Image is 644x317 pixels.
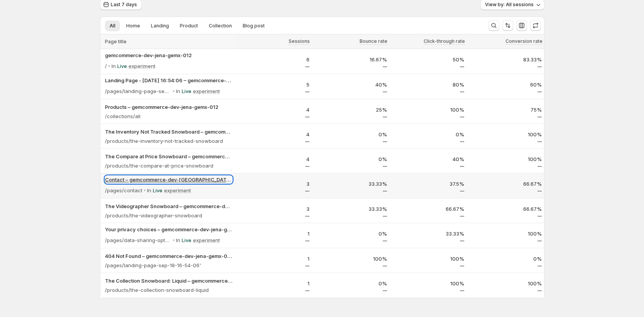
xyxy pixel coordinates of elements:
button: Products – gemcommerce-dev-jena-gemx-012 [105,103,232,111]
p: experiment [164,186,191,194]
p: 0% [314,131,387,138]
span: Last 7 days [111,2,137,8]
p: Live [153,186,162,194]
span: Bounce rate [360,38,387,44]
span: Click-through rate [424,38,465,44]
p: 66.67% [469,180,542,188]
p: /pages/landing-page-sep-18-16-54-06' [105,261,201,269]
p: 16.67% [314,56,387,63]
button: Sort the results [502,20,513,31]
span: Blog post [243,23,265,29]
button: Landing Page - [DATE] 16:54:06 – gemcommerce-dev-jena-gemx-012 [105,76,232,84]
p: 4 [237,155,310,163]
p: 0% [392,131,465,138]
p: /products/the-videographer-snowboard [105,212,202,219]
p: 80% [392,81,465,88]
button: Contact – gemcommerce-dev-[GEOGRAPHIC_DATA]-gemx-012 [105,176,232,183]
p: 25% [314,106,387,114]
button: The Collection Snowboard: Liquid – gemcommerce-dev-jena-gemx-012 [105,277,232,285]
p: 0% [314,280,387,287]
p: Live [117,62,127,70]
p: /products/the-collection-snowboard-liquid [105,286,209,294]
p: 6 [237,56,310,63]
button: The Inventory Not Tracked Snowboard – gemcommerce-dev-[GEOGRAPHIC_DATA]-gemx-012 [105,128,232,136]
p: /pages/data-sharing-opt-out [105,236,171,244]
p: 1 [237,230,310,237]
p: 66.67% [469,205,542,213]
p: / [105,62,107,70]
span: Home [126,23,140,29]
span: Conversion rate [505,38,543,44]
p: 1 [237,280,310,287]
p: 83.33% [469,56,542,63]
p: 4 [237,131,310,138]
p: 75% [469,106,542,114]
button: Your privacy choices – gemcommerce-dev-jena-gemx-012 [105,225,232,233]
p: In [176,87,180,95]
span: Product [180,23,198,29]
button: 404 Not Found – gemcommerce-dev-jena-gemx-012 [105,252,232,260]
span: Page title [105,39,127,45]
p: Live [182,87,191,95]
span: Collection [209,23,232,29]
p: 33.33% [314,180,387,188]
p: 4 [237,106,310,114]
p: 1 [237,255,310,263]
span: All [110,23,115,29]
p: 100% [392,106,465,114]
p: /pages/contact [105,186,142,194]
p: 0% [314,230,387,237]
button: gemcommerce-dev-jena-gemx-012 [105,51,232,59]
p: In [147,186,151,194]
p: Live [182,236,191,244]
p: /pages/landing-page-sep-18-16-54-06 [105,87,171,95]
p: 5 [237,81,310,88]
p: 100% [469,230,542,237]
span: Sessions [289,38,310,44]
p: 100% [469,131,542,138]
span: View by: All sessions [485,2,534,8]
p: 100% [392,280,465,287]
p: 3 [237,180,310,188]
p: 100% [469,155,542,163]
p: 60% [469,81,542,88]
p: /products/the-compare-at-price-snowboard [105,162,213,170]
button: Search and filter results [488,20,499,31]
p: experiment [128,62,156,70]
p: 33.33% [392,230,465,237]
p: 37.5% [392,180,465,188]
p: 66.67% [392,205,465,213]
p: 3 [237,205,310,213]
p: 33.33% [314,205,387,213]
p: 100% [469,280,542,287]
span: Landing [151,23,169,29]
p: 100% [314,255,387,263]
p: experiment [193,87,220,95]
p: In [176,236,180,244]
p: In [112,62,116,70]
button: The Videographer Snowboard – gemcommerce-dev-[GEOGRAPHIC_DATA]-gemx-012 [105,202,232,210]
p: experiment [193,236,220,244]
p: 50% [392,56,465,63]
p: 0% [314,155,387,163]
p: 100% [392,255,465,263]
p: 40% [314,81,387,88]
button: The Compare at Price Snowboard – gemcommerce-dev-jena-gemx-012 [105,153,232,160]
p: 40% [392,155,465,163]
p: /collections/all [105,112,140,120]
p: /products/the-inventory-not-tracked-snowboard [105,137,223,145]
p: 0% [469,255,542,263]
